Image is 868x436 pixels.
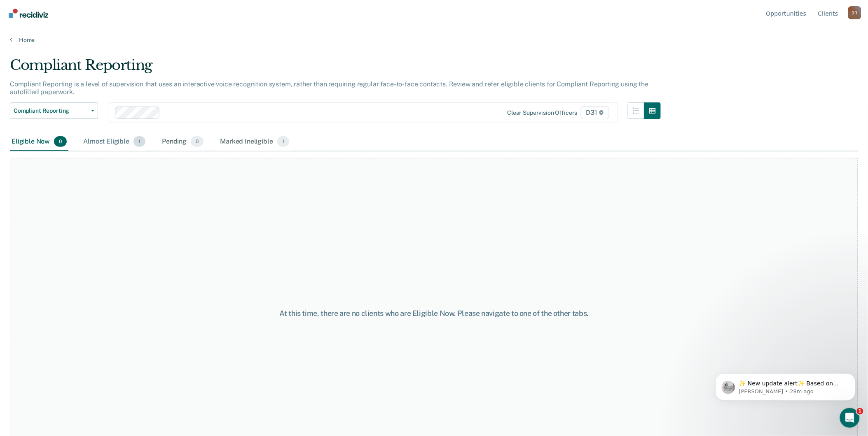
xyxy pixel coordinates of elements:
iframe: Intercom notifications message [703,356,868,414]
span: Compliant Reporting [14,107,88,114]
span: 1 [857,408,863,415]
img: Recidiviz [9,9,48,18]
p: Message from Kim, sent 28m ago [36,32,142,39]
iframe: Intercom live chat [840,408,860,428]
div: Almost Eligible1 [82,133,147,151]
a: Home [10,36,858,44]
span: ✨ New update alert✨ Based on your feedback, we've made a few updates we wanted to share. 1. We ha... [36,24,142,186]
span: 0 [54,136,67,147]
span: 1 [277,136,289,147]
div: Eligible Now0 [10,133,68,151]
span: 1 [133,136,145,147]
div: At this time, there are no clients who are Eligible Now. Please navigate to one of the other tabs. [222,309,646,318]
button: Profile dropdown button [848,6,861,19]
div: B R [848,6,861,19]
div: Marked Ineligible1 [218,133,291,151]
button: Compliant Reporting [10,102,98,119]
div: Compliant Reporting [10,57,661,80]
p: Compliant Reporting is a level of supervision that uses an interactive voice recognition system, ... [10,80,648,96]
div: Clear supervision officers [507,109,577,116]
div: Pending0 [160,133,205,151]
span: 0 [191,136,204,147]
span: D31 [581,106,609,119]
